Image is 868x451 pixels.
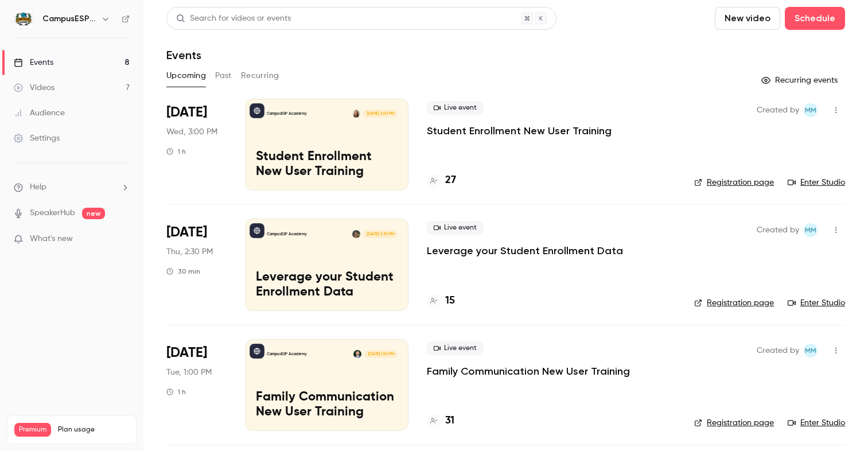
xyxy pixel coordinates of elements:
[30,207,75,219] a: SpeakerHub
[14,423,51,437] span: Premium
[166,339,227,431] div: Aug 19 Tue, 1:00 PM (America/New York)
[445,293,455,309] h4: 15
[353,350,361,358] img: Albert Perera
[445,413,454,429] h4: 31
[757,103,799,117] span: Created by
[757,344,799,357] span: Created by
[788,417,845,429] a: Enter Studio
[427,173,456,188] a: 27
[694,417,774,429] a: Registration page
[166,267,200,276] div: 30 min
[166,147,186,156] div: 1 h
[14,107,65,119] div: Audience
[82,208,105,219] span: new
[14,181,130,193] li: help-dropdown-opener
[427,413,454,429] a: 31
[166,99,227,190] div: Aug 13 Wed, 3:00 PM (America/New York)
[363,230,397,238] span: [DATE] 2:30 PM
[352,110,360,118] img: Mairin Matthews
[804,344,818,357] span: Mairin Matthews
[805,344,816,357] span: MM
[427,364,630,378] a: Family Communication New User Training
[42,13,96,25] h6: CampusESP Academy
[788,297,845,309] a: Enter Studio
[427,221,484,235] span: Live event
[245,99,408,190] a: Student Enrollment New User TrainingCampusESP AcademyMairin Matthews[DATE] 3:00 PMStudent Enrollm...
[694,297,774,309] a: Registration page
[166,219,227,310] div: Aug 14 Thu, 2:30 PM (America/New York)
[785,7,845,30] button: Schedule
[805,223,816,237] span: MM
[14,133,60,144] div: Settings
[166,344,207,362] span: [DATE]
[166,246,213,258] span: Thu, 2:30 PM
[804,223,818,237] span: Mairin Matthews
[256,150,398,180] p: Student Enrollment New User Training
[715,7,780,30] button: New video
[788,177,845,188] a: Enter Studio
[804,103,818,117] span: Mairin Matthews
[267,111,307,116] p: CampusESP Academy
[245,219,408,310] a: Leverage your Student Enrollment DataCampusESP AcademyMira Gandhi[DATE] 2:30 PMLeverage your Stud...
[245,339,408,431] a: Family Communication New User TrainingCampusESP AcademyAlbert Perera[DATE] 1:00 PMFamily Communic...
[166,67,206,85] button: Upcoming
[427,244,623,258] a: Leverage your Student Enrollment Data
[256,390,398,420] p: Family Communication New User Training
[14,82,55,94] div: Videos
[363,110,397,118] span: [DATE] 3:00 PM
[445,173,456,188] h4: 27
[267,351,307,357] p: CampusESP Academy
[176,13,291,25] div: Search for videos or events
[267,231,307,237] p: CampusESP Academy
[805,103,816,117] span: MM
[58,425,129,434] span: Plan usage
[757,223,799,237] span: Created by
[694,177,774,188] a: Registration page
[352,230,360,238] img: Mira Gandhi
[166,103,207,122] span: [DATE]
[364,350,397,358] span: [DATE] 1:00 PM
[30,233,73,245] span: What's new
[166,367,212,378] span: Tue, 1:00 PM
[427,293,455,309] a: 15
[427,341,484,355] span: Live event
[30,181,46,193] span: Help
[241,67,279,85] button: Recurring
[256,270,398,300] p: Leverage your Student Enrollment Data
[166,48,201,62] h1: Events
[14,57,53,68] div: Events
[166,126,217,138] span: Wed, 3:00 PM
[166,387,186,396] div: 1 h
[427,124,612,138] a: Student Enrollment New User Training
[14,10,33,28] img: CampusESP Academy
[427,101,484,115] span: Live event
[756,71,845,90] button: Recurring events
[215,67,232,85] button: Past
[166,223,207,242] span: [DATE]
